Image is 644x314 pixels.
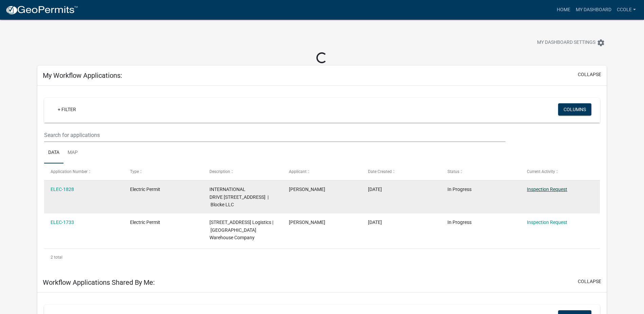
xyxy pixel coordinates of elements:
[558,103,591,116] button: Columns
[527,187,567,192] a: Inspection Request
[614,3,639,16] a: ccole
[289,187,325,192] span: Chandler Cole
[441,163,520,180] datatable-header-cell: Status
[578,278,601,285] button: collapse
[43,278,155,286] h5: Workflow Applications Shared By Me:
[362,163,441,180] datatable-header-cell: Date Created
[209,169,230,174] span: Description
[573,3,614,16] a: My Dashboard
[124,163,203,180] datatable-header-cell: Type
[51,220,74,225] a: ELEC-1733
[532,36,610,49] button: My Dashboard Settingssettings
[447,169,459,174] span: Status
[63,142,82,164] a: Map
[282,163,362,180] datatable-header-cell: Applicant
[554,3,573,16] a: Home
[51,187,74,192] a: ELEC-1828
[289,169,307,174] span: Applicant
[52,103,81,116] a: + Filter
[447,220,472,225] span: In Progress
[44,249,600,266] div: 2 total
[130,169,139,174] span: Type
[368,220,382,225] span: 08/01/2024
[527,220,567,225] a: Inspection Request
[209,187,269,208] span: INTERNATIONAL DRIVE 400 International Drive | Blocke LLC
[43,71,122,80] h5: My Workflow Applications:
[289,220,325,225] span: Chandler Cole
[51,169,88,174] span: Application Number
[44,128,505,142] input: Search for applications
[537,39,595,47] span: My Dashboard Settings
[597,39,605,47] i: settings
[130,187,160,192] span: Electric Permit
[37,86,607,273] div: collapse
[520,163,600,180] datatable-header-cell: Current Activity
[44,142,63,164] a: Data
[368,187,382,192] span: 09/12/2024
[44,163,124,180] datatable-header-cell: Application Number
[368,169,392,174] span: Date Created
[527,169,555,174] span: Current Activity
[130,220,160,225] span: Electric Permit
[203,163,282,180] datatable-header-cell: Description
[209,220,273,241] span: 370 Logistics Avenue 370 Logistics | Louisville Warehouse Company
[447,187,472,192] span: In Progress
[578,71,601,78] button: collapse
